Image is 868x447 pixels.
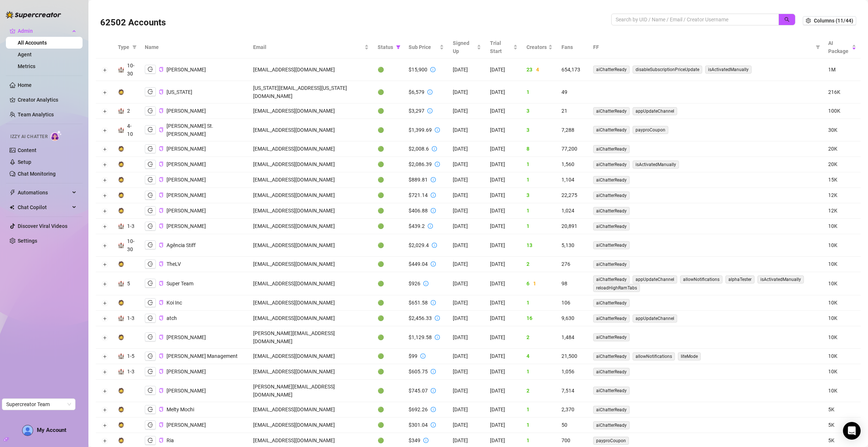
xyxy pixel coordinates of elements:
[633,126,668,134] span: payproCoupon
[159,422,164,428] button: Copy Account UID
[145,386,156,395] button: logout
[249,36,373,59] th: Email
[396,45,400,49] span: filter
[118,387,124,395] div: 🧔
[409,43,438,51] span: Sub Price
[118,333,124,341] div: 🧔
[148,127,153,132] span: logout
[145,65,156,74] button: logout
[486,188,522,203] td: [DATE]
[448,157,486,172] td: [DATE]
[102,300,108,306] button: Expand row
[616,15,769,24] input: Search by UID / Name / Email / Creator Username
[486,81,522,103] td: [DATE]
[18,171,56,177] a: Chat Monitoring
[127,352,134,360] div: 1-5
[167,161,206,167] span: [PERSON_NAME]
[633,66,702,74] span: disableSubscriptionPriceUpdate
[159,108,164,113] span: copy
[118,222,124,230] div: 🏰
[409,107,424,115] div: $3,297
[18,159,31,165] a: Setup
[824,119,861,141] td: 30K
[18,201,70,213] span: Chat Copilot
[118,191,124,199] div: 🧔
[145,191,156,200] button: logout
[102,89,108,95] button: Expand row
[159,281,164,286] button: Copy Account UID
[145,175,156,184] button: logout
[102,335,108,341] button: Expand row
[159,335,164,339] span: copy
[409,222,425,230] div: $439.2
[131,42,138,53] span: filter
[561,108,567,114] span: 21
[18,40,47,46] a: All Accounts
[526,89,529,95] span: 1
[100,17,166,29] h3: 62502 Accounts
[10,190,15,196] span: thunderbolt
[127,367,134,376] div: 1-3
[148,334,153,339] span: logout
[435,162,440,167] span: info-circle
[159,146,164,151] span: copy
[159,438,164,443] span: copy
[486,141,522,157] td: [DATE]
[593,107,630,115] span: aiChatterReady
[824,157,861,172] td: 20K
[118,405,124,413] div: 🧔
[824,188,861,203] td: 12K
[448,141,486,157] td: [DATE]
[490,39,512,55] span: Trial Start
[159,177,164,183] button: Copy Account UID
[159,316,164,321] button: Copy Account UID
[378,127,384,133] span: 🟢
[448,103,486,119] td: [DATE]
[784,17,790,22] span: search
[145,106,156,115] button: logout
[526,161,529,167] span: 1
[145,260,156,268] button: logout
[409,421,428,429] div: $301.04
[448,59,486,81] td: [DATE]
[159,388,164,393] span: copy
[102,423,108,429] button: Expand row
[18,147,36,153] a: Content
[526,127,529,133] span: 3
[102,243,108,249] button: Expand row
[140,36,249,59] th: Name
[159,162,164,167] button: Copy Account UID
[145,367,156,376] button: logout
[102,354,108,360] button: Expand row
[118,260,124,268] div: 🧔
[431,193,436,198] span: info-circle
[159,223,164,229] button: Copy Account UID
[159,281,164,286] span: copy
[118,207,124,215] div: 🧔
[145,352,156,360] button: logout
[145,125,156,134] button: logout
[159,407,164,412] button: Copy Account UID
[18,82,32,88] a: Home
[824,59,861,81] td: 1M
[561,192,577,198] span: 22,275
[395,42,402,53] span: filter
[148,388,153,393] span: logout
[145,405,156,414] button: logout
[486,157,522,172] td: [DATE]
[118,126,124,134] div: 🏰
[409,436,420,444] div: $349
[145,87,156,96] button: logout
[409,333,432,341] div: $1,129.58
[378,192,384,198] span: 🟢
[526,67,532,73] span: 23
[561,146,577,152] span: 77,200
[145,144,156,153] button: logout
[145,240,156,249] button: logout
[159,146,164,152] button: Copy Account UID
[159,193,164,198] button: Copy Account UID
[814,18,853,24] span: Columns (11/44)
[145,279,156,288] button: logout
[159,334,164,340] button: Copy Account UID
[448,119,486,141] td: [DATE]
